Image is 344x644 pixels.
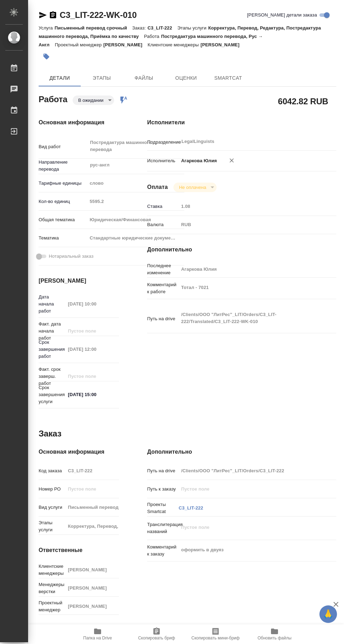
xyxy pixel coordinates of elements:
p: Тематика [39,235,87,242]
span: 🙏 [322,607,334,622]
h2: Заказ [39,428,61,439]
p: Комментарий к работе [147,281,179,295]
button: Скопировать бриф [127,624,186,644]
h4: Ответственные [39,546,119,554]
h4: Дополнительно [147,245,336,254]
p: Проектный менеджер [55,42,103,47]
p: Направление перевода [39,159,87,173]
button: 🙏 [319,605,337,623]
input: Пустое поле [179,466,320,476]
h2: 6042.82 RUB [278,95,328,107]
span: Детали [43,74,77,83]
p: Дата начала работ [39,294,65,315]
input: Пустое поле [65,466,119,476]
p: Вид работ [39,143,87,150]
input: Пустое поле [65,601,119,611]
div: слово [87,177,184,189]
h4: Исполнители [147,118,336,127]
h4: Основная информация [39,118,119,127]
textarea: оформить в двуяз [179,544,320,556]
h4: Основная информация [39,448,119,456]
p: Услуга [39,25,54,31]
div: Юридическая/Финансовая [87,214,184,226]
a: C3_LIT-222 [179,505,203,511]
input: Пустое поле [65,484,119,494]
p: Срок завершения работ [39,339,65,360]
input: Пустое поле [179,484,320,494]
button: Скопировать ссылку для ЯМессенджера [39,11,47,19]
button: Не оплачена [177,184,208,190]
button: Скопировать мини-бриф [186,624,245,644]
div: В ожидании [73,96,114,105]
p: Проектный менеджер [39,599,65,613]
p: Путь на drive [147,467,179,474]
p: [PERSON_NAME] [200,42,245,47]
input: ✎ Введи что-нибудь [65,389,119,400]
input: Пустое поле [65,344,119,354]
input: Пустое поле [65,521,119,531]
p: Тарифные единицы [39,180,87,187]
p: Заказ: [132,25,147,31]
span: Обновить файлы [258,636,292,640]
p: Работа [144,34,161,39]
h2: Работа [39,92,67,105]
button: Добавить тэг [39,49,54,64]
p: Проекты Smartcat [147,501,179,515]
p: Транслитерация названий [147,521,179,535]
span: Папка на Drive [83,636,112,640]
p: Письменный перевод срочный [54,25,132,31]
p: Код заказа [39,467,65,474]
h4: Дополнительно [147,448,336,456]
a: C3_LIT-222-WK-010 [60,10,137,20]
p: Последнее изменение [147,262,179,276]
p: Общая тематика [39,216,87,223]
input: Пустое поле [87,196,184,206]
p: Путь на drive [147,315,179,322]
p: Комментарий к заказу [147,544,179,558]
span: [PERSON_NAME] детали заказа [247,12,317,19]
input: Пустое поле [65,502,119,512]
input: Пустое поле [65,299,119,309]
span: Скопировать мини-бриф [191,636,239,640]
div: RUB [179,219,320,231]
p: Вид услуги [39,504,65,511]
p: Номер РО [39,486,65,493]
input: Пустое поле [65,565,119,575]
p: C3_LIT-222 [147,25,177,31]
span: Скопировать бриф [138,636,175,640]
p: Этапы услуги [39,519,65,533]
p: Агаркова Юлия [179,157,217,164]
p: Факт. дата начала работ [39,321,65,342]
p: Менеджеры верстки [39,581,65,595]
button: Обновить файлы [245,624,304,644]
input: Пустое поле [65,326,119,336]
span: Этапы [85,74,119,83]
p: Срок завершения услуги [39,384,65,405]
span: Файлы [127,74,161,83]
input: Пустое поле [179,201,320,211]
button: Скопировать ссылку [49,11,57,19]
input: Пустое поле [65,371,119,381]
p: Кол-во единиц [39,198,87,205]
button: В ожидании [76,97,106,103]
span: SmartCat [211,74,245,83]
p: Клиентские менеджеры [148,42,201,47]
button: Удалить исполнителя [224,153,239,168]
input: Пустое поле [179,264,320,274]
p: Клиентские менеджеры [39,563,65,577]
p: Факт. срок заверш. работ [39,366,65,387]
span: Нотариальный заказ [49,253,93,260]
p: [PERSON_NAME] [104,42,148,47]
input: Пустое поле [65,583,119,593]
span: Оценки [169,74,203,83]
p: Этапы услуги [177,25,208,31]
div: Стандартные юридические документы, договоры, уставы [87,232,184,244]
textarea: /Clients/ООО "ЛитРес"_LIT/Orders/C3_LIT-222/Translated/C3_LIT-222-WK-010 [179,309,320,328]
h4: [PERSON_NAME] [39,277,119,285]
button: Папка на Drive [68,624,127,644]
p: Путь к заказу [147,486,179,493]
div: В ожидании [173,183,217,192]
textarea: Тотал - 7021 [179,282,320,294]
